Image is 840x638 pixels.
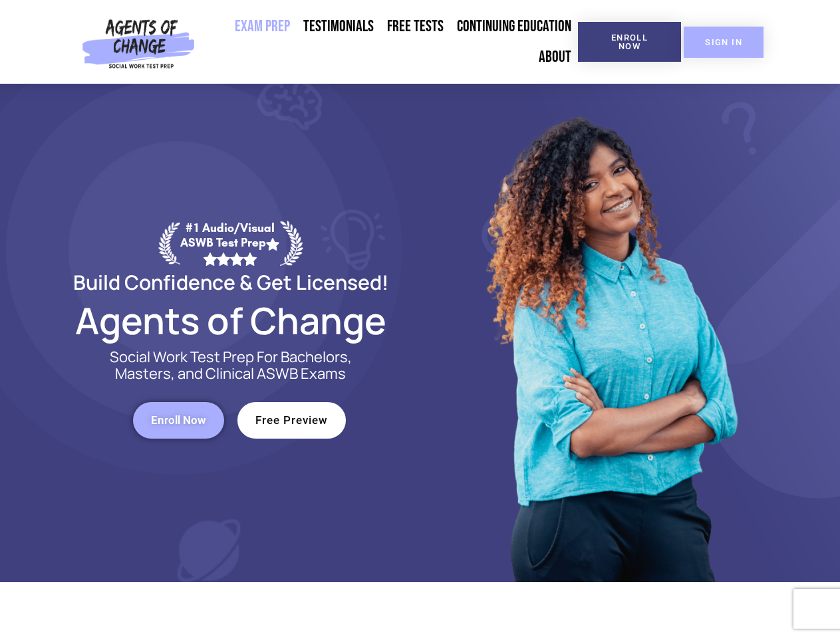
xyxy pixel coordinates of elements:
[94,349,367,382] p: Social Work Test Prep For Bachelors, Masters, and Clinical ASWB Exams
[532,42,578,72] a: About
[228,11,297,42] a: Exam Prep
[133,402,224,439] a: Enroll Now
[255,415,328,426] span: Free Preview
[705,38,742,47] span: SIGN IN
[151,415,206,426] span: Enroll Now
[477,84,743,582] img: Website Image 1 (1)
[237,402,346,439] a: Free Preview
[180,221,280,265] div: #1 Audio/Visual ASWB Test Prep
[41,272,420,292] h2: Build Confidence & Get Licensed!
[297,11,380,42] a: Testimonials
[380,11,450,42] a: Free Tests
[599,33,660,51] span: Enroll Now
[200,11,578,72] nav: Menu
[578,22,681,62] a: Enroll Now
[684,27,764,58] a: SIGN IN
[450,11,578,42] a: Continuing Education
[41,305,420,336] h2: Agents of Change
